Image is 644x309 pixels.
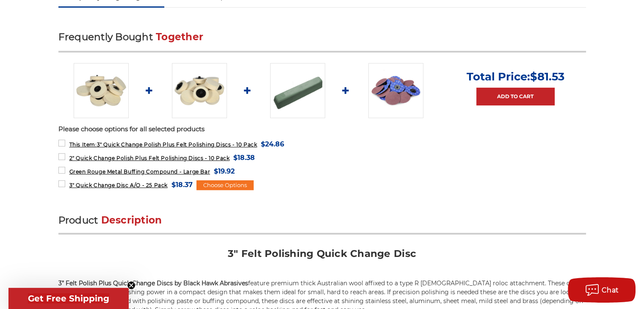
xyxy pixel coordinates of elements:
strong: 3” Felt Polish Plus Quick Change Discs by Black Hawk Abrasives [58,279,248,287]
span: $19.92 [214,166,235,177]
span: Together [156,31,203,43]
div: Get Free ShippingClose teaser [8,288,129,309]
img: 3 inch polishing felt roloc discs [74,63,129,118]
span: Chat [602,286,619,294]
strong: This Item: [69,141,97,148]
span: Get Free Shipping [28,293,109,303]
span: Product [58,214,98,226]
span: Green Rouge Metal Buffing Compound - Large Bar [69,168,210,175]
span: $24.86 [261,138,284,150]
span: $18.38 [233,152,255,163]
span: Frequently Bought [58,31,153,43]
span: $18.37 [171,179,193,190]
button: Close teaser [127,281,135,290]
span: 3" Quick Change Polish Plus Felt Polishing Discs - 10 Pack [69,141,257,148]
h2: 3" Felt Polishing Quick Change Disc [58,247,586,266]
span: Description [101,214,162,226]
span: 3" Quick Change Disc A/O - 25 Pack [69,182,167,188]
button: Chat [568,277,636,303]
span: $81.53 [530,70,564,83]
p: Please choose options for all selected products [58,124,586,134]
p: Total Price: [467,70,564,83]
span: 2" Quick Change Polish Plus Felt Polishing Discs - 10 Pack [69,155,229,161]
div: Choose Options [196,180,254,190]
a: Add to Cart [476,88,555,105]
